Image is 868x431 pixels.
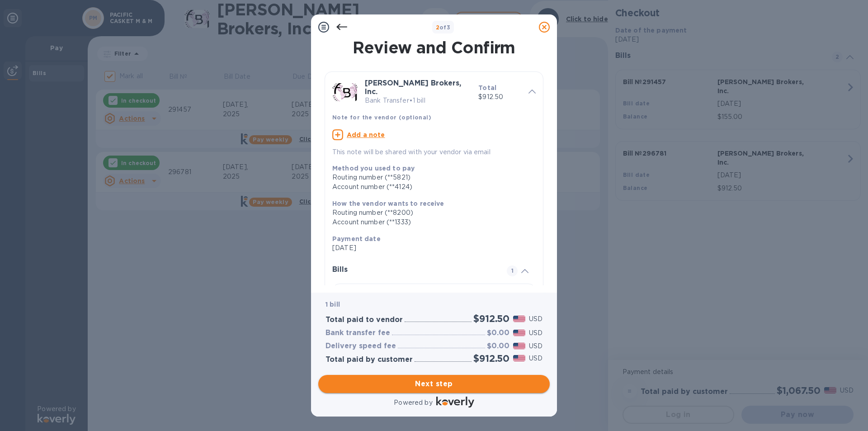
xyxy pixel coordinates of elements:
[394,398,432,407] p: Powered by
[332,173,528,182] div: Routing number (**5821)
[487,342,509,350] h3: $0.00
[436,397,474,407] img: Logo
[478,84,496,91] b: Total
[325,316,403,324] h3: Total paid to vendor
[513,355,525,361] img: USD
[529,328,542,338] p: USD
[436,24,439,31] span: 2
[332,200,444,207] b: How the vendor wants to receive
[332,114,431,121] b: Note for the vendor (optional)
[332,165,415,172] b: Method you used to pay
[332,243,528,253] p: [DATE]
[332,235,381,242] b: Payment date
[487,329,509,337] h3: $0.00
[332,218,528,227] div: Account number (**1333)
[478,92,521,102] p: $912.50
[325,379,542,389] span: Next step
[473,353,509,364] h2: $912.50
[325,301,340,308] b: 1 bill
[332,147,536,157] p: This note will be shared with your vendor via email
[529,341,542,351] p: USD
[529,354,542,363] p: USD
[332,79,536,157] div: [PERSON_NAME] Brokers, Inc.Bank Transfer•1 billTotal$912.50Note for the vendor (optional)Add a no...
[332,182,528,192] div: Account number (**4124)
[325,355,413,364] h3: Total paid by customer
[325,329,390,337] h3: Bank transfer fee
[473,313,509,324] h2: $912.50
[365,79,461,96] b: [PERSON_NAME] Brokers, Inc.
[347,131,385,138] u: Add a note
[513,316,525,322] img: USD
[318,375,550,393] button: Next step
[332,208,528,218] div: Routing number (**8200)
[529,314,542,324] p: USD
[513,343,525,349] img: USD
[507,265,518,276] span: 1
[325,342,396,350] h3: Delivery speed fee
[513,330,525,336] img: USD
[323,38,545,57] h1: Review and Confirm
[365,96,471,105] p: Bank Transfer • 1 bill
[332,265,496,274] h3: Bills
[436,24,451,31] b: of 3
